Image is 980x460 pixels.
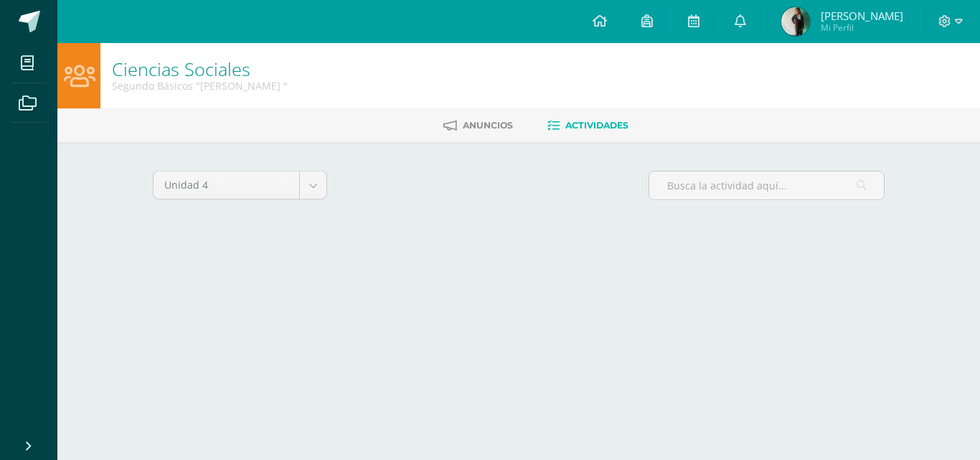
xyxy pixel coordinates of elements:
img: 6a95a4a1674ec88d8bafb1db3b971fb2.png [781,7,810,36]
a: Ciencias Sociales [112,57,250,81]
span: Mi Perfil [821,22,903,34]
span: Unidad 4 [164,172,288,199]
h1: Ciencias Sociales [112,59,288,79]
span: [PERSON_NAME] [821,9,903,23]
span: Actividades [565,120,628,131]
a: Actividades [547,114,628,137]
a: Anuncios [443,114,513,137]
input: Busca la actividad aquí... [649,172,884,200]
div: Segundo Básicos 'Miguel Angel ' [112,79,288,93]
span: Anuncios [463,120,513,131]
a: Unidad 4 [154,172,326,199]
